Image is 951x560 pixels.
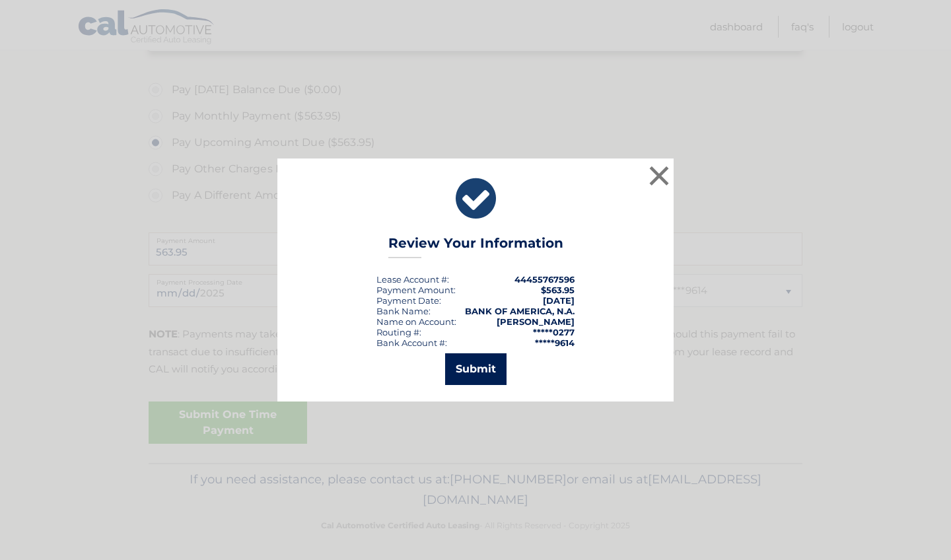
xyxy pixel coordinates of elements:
div: Lease Account #: [376,274,449,285]
strong: BANK OF AMERICA, N.A. [465,306,575,316]
span: $563.95 [541,285,575,295]
strong: [PERSON_NAME] [497,316,575,327]
button: Submit [445,353,507,385]
strong: 44455767596 [514,274,575,285]
div: Payment Amount: [376,285,456,295]
button: × [646,162,672,189]
div: Bank Account #: [376,337,447,348]
div: : [376,295,441,306]
div: Bank Name: [376,306,431,316]
h3: Review Your Information [388,235,563,258]
span: [DATE] [543,295,575,306]
span: Payment Date [376,295,439,306]
div: Routing #: [376,327,421,337]
div: Name on Account: [376,316,456,327]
